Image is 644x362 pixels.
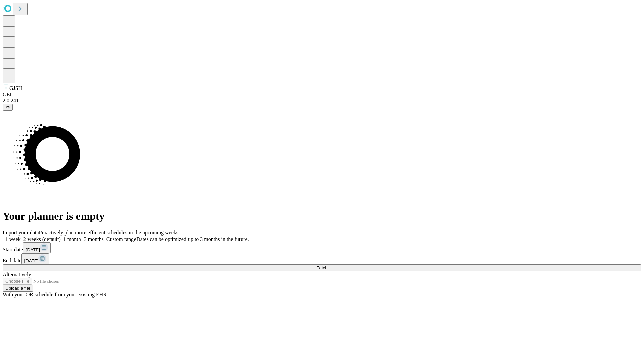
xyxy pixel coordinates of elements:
span: Fetch [316,265,327,270]
span: @ [5,105,10,110]
button: [DATE] [21,253,49,264]
button: Fetch [3,264,641,271]
div: GEI [3,92,641,98]
span: With your OR schedule from your existing EHR [3,292,107,297]
span: 3 months [84,236,104,242]
span: Import your data [3,230,39,235]
span: Custom range [106,236,136,242]
span: 1 week [5,236,21,242]
span: GJSH [9,85,22,91]
button: Upload a file [3,285,33,292]
div: 2.0.241 [3,98,641,104]
span: 2 weeks (default) [23,236,61,242]
span: Dates can be optimized up to 3 months in the future. [136,236,249,242]
span: 1 month [63,236,81,242]
h1: Your planner is empty [3,210,641,222]
span: Alternatively [3,271,31,277]
button: [DATE] [23,242,51,253]
span: [DATE] [26,247,40,252]
span: [DATE] [24,258,38,263]
div: Start date [3,242,641,253]
button: @ [3,104,13,111]
span: Proactively plan more efficient schedules in the upcoming weeks. [39,230,180,235]
div: End date [3,253,641,264]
